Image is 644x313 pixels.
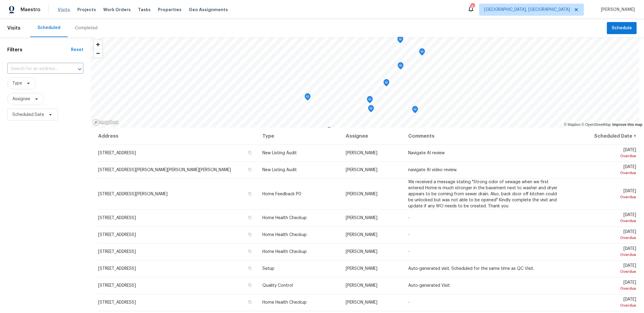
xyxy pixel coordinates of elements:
[346,192,377,196] span: [PERSON_NAME]
[346,250,377,254] span: [PERSON_NAME]
[570,170,636,176] div: Overdue
[565,128,637,145] th: Scheduled Date ↑
[408,250,410,254] span: -
[570,189,636,200] span: [DATE]
[91,37,639,128] canvas: Map
[7,64,66,74] input: Search for an address...
[37,25,60,31] div: Scheduled
[570,153,636,159] div: Overdue
[7,21,21,35] span: Visits
[346,216,377,220] span: [PERSON_NAME]
[12,80,22,86] span: Type
[383,79,389,88] div: Map marker
[570,263,636,275] span: [DATE]
[484,7,570,13] span: [GEOGRAPHIC_DATA], [GEOGRAPHIC_DATA]
[262,267,274,271] span: Setup
[570,235,636,241] div: Overdue
[368,105,374,114] div: Map marker
[58,7,70,13] span: Visits
[607,22,637,34] button: Schedule
[582,123,611,127] a: OpenStreetMap
[262,192,301,196] span: Home Feedback P0
[247,167,253,172] button: Copy Address
[598,7,635,13] span: [PERSON_NAME]
[98,233,136,237] span: [STREET_ADDRESS]
[398,62,404,72] div: Map marker
[408,180,557,208] span: We received a message stating "Strong odor of sewage when we first entered Home-is much stronger ...
[98,300,136,305] span: [STREET_ADDRESS]
[247,299,253,305] button: Copy Address
[408,216,410,220] span: -
[326,127,332,136] div: Map marker
[341,128,403,145] th: Assignee
[408,300,410,305] span: -
[189,7,228,13] span: Geo Assignments
[570,230,636,241] span: [DATE]
[262,283,293,288] span: Quality Control
[262,168,297,172] span: New Listing Audit
[98,192,168,196] span: [STREET_ADDRESS][PERSON_NAME]
[570,165,636,176] span: [DATE]
[247,150,253,155] button: Copy Address
[408,233,410,237] span: -
[612,24,632,32] span: Schedule
[570,269,636,275] div: Overdue
[92,119,119,126] a: Mapbox homepage
[247,249,253,254] button: Copy Address
[262,250,307,254] span: Home Health Checkup
[408,283,450,288] span: Auto-generated Visit
[346,267,377,271] span: [PERSON_NAME]
[419,48,425,58] div: Map marker
[367,96,373,105] div: Map marker
[75,65,84,73] button: Open
[21,7,40,13] span: Maestro
[613,123,642,127] a: Improve this map
[77,7,96,13] span: Projects
[305,93,311,103] div: Map marker
[247,232,253,237] button: Copy Address
[98,250,136,254] span: [STREET_ADDRESS]
[103,7,131,13] span: Work Orders
[408,168,457,172] span: navigate AI video review.
[158,7,181,13] span: Properties
[94,49,102,58] span: Zoom out
[570,218,636,224] div: Overdue
[408,267,534,271] span: Auto-generated visit. Scheduled for the same time as QC Visit.
[564,123,581,127] a: Mapbox
[403,128,565,145] th: Comments
[262,216,307,220] span: Home Health Checkup
[138,8,151,12] span: Tasks
[570,252,636,258] div: Overdue
[98,216,136,220] span: [STREET_ADDRESS]
[470,4,475,10] div: 4
[258,128,341,145] th: Type
[98,128,258,145] th: Address
[98,267,136,271] span: [STREET_ADDRESS]
[262,233,307,237] span: Home Health Checkup
[71,47,83,53] div: Reset
[346,300,377,305] span: [PERSON_NAME]
[98,151,136,155] span: [STREET_ADDRESS]
[75,25,98,31] div: Completed
[408,151,445,155] span: Navigate AI review
[570,286,636,292] div: Overdue
[570,247,636,258] span: [DATE]
[346,283,377,288] span: [PERSON_NAME]
[262,300,307,305] span: Home Health Checkup
[262,151,297,155] span: New Listing Audit
[247,283,253,288] button: Copy Address
[570,297,636,308] span: [DATE]
[247,266,253,271] button: Copy Address
[570,148,636,159] span: [DATE]
[7,47,71,53] h1: Filters
[346,233,377,237] span: [PERSON_NAME]
[247,191,253,196] button: Copy Address
[247,215,253,220] button: Copy Address
[570,302,636,308] div: Overdue
[94,40,102,49] button: Zoom in
[12,112,44,118] span: Scheduled Date
[94,49,102,58] button: Zoom out
[12,96,30,102] span: Assignee
[397,36,403,45] div: Map marker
